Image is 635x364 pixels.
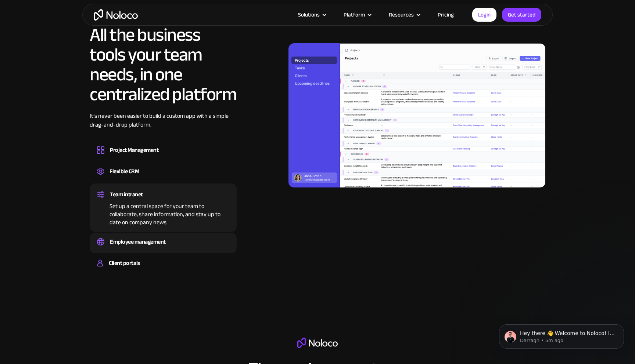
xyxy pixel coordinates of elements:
[90,112,237,140] div: It’s never been easier to build a custom app with a simple drag-and-drop platform.
[344,10,365,19] div: Platform
[94,9,138,21] a: home
[97,156,229,158] div: Design custom project management tools to speed up workflows, track progress, and optimize your t...
[502,8,541,22] a: Get started
[298,10,320,19] div: Solutions
[334,10,380,19] div: Platform
[97,247,229,250] div: Easily manage employee information, track performance, and handle HR tasks from a single platform.
[110,189,143,200] div: Team intranet
[90,25,237,104] h2: All the business tools your team needs, in one centralized platform
[97,269,229,271] div: Build a secure, fully-branded, and personalized client portal that lets your customers self-serve.
[110,236,166,247] div: Employee management
[110,166,139,177] div: Flexible CRM
[109,258,140,269] div: Client portals
[389,10,414,19] div: Resources
[110,145,158,156] div: Project Management
[428,10,463,19] a: Pricing
[289,10,334,19] div: Solutions
[488,309,635,360] iframe: Intercom notifications message
[97,200,229,226] div: Set up a central space for your team to collaborate, share information, and stay up to date on co...
[97,177,229,179] div: Create a custom CRM that you can adapt to your business’s needs, centralize your workflows, and m...
[472,8,496,22] a: Login
[380,10,428,19] div: Resources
